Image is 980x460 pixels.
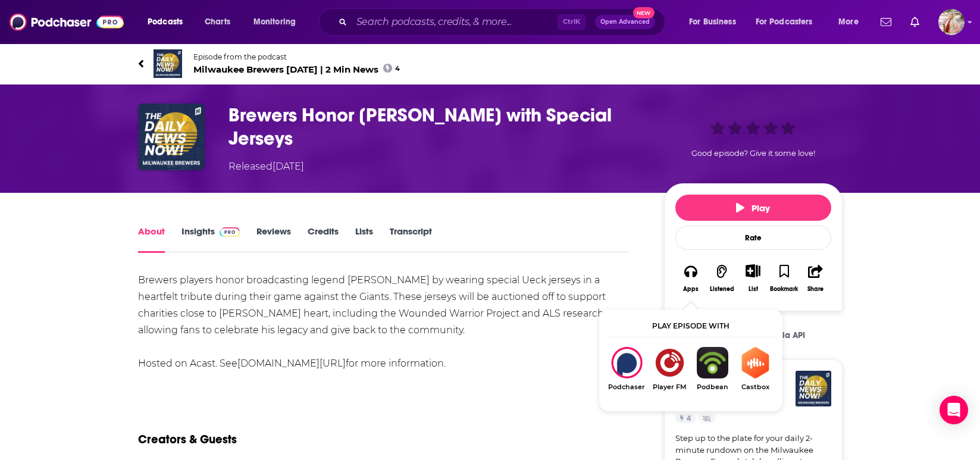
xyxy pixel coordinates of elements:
[138,104,205,170] img: Brewers Honor Bob Uecker with Special Jerseys
[687,413,691,425] span: 4
[710,286,734,293] div: Listened
[138,226,165,253] a: About
[734,383,777,391] span: Castbox
[595,15,655,29] button: Open AdvancedNew
[330,8,677,36] div: Search podcasts, credits, & more...
[605,383,648,391] span: Podchaser
[245,12,311,32] button: open menu
[769,256,800,300] button: Bookmark
[605,347,648,391] div: Brewers Honor Bob Uecker with Special Jerseys on Podchaser
[683,286,699,293] div: Apps
[390,226,432,253] a: Transcript
[395,66,400,71] span: 4
[938,9,965,35] span: Logged in as kmccue
[308,226,339,253] a: Credits
[138,49,843,78] a: Milwaukee Brewers Today | 2 Min NewsEpisode from the podcastMilwaukee Brewers [DATE] | 2 Min News4
[181,226,240,253] a: InsightsPodchaser Pro
[205,14,230,30] span: Charts
[675,256,706,300] button: Apps
[770,286,798,293] div: Bookmark
[605,315,777,337] div: Play episode with
[600,19,650,25] span: Open Advanced
[938,9,965,35] button: Show profile menu
[906,12,924,32] a: Show notifications dropdown
[741,264,765,277] button: Show More Button
[691,383,734,391] span: Podbean
[838,14,859,30] span: More
[691,149,815,158] span: Good episode? Give it some love!
[756,14,813,30] span: For Podcasters
[10,11,124,33] img: Podchaser - Follow, Share and Rate Podcasts
[139,12,198,32] button: open menu
[734,347,777,391] a: CastboxCastbox
[796,371,831,406] img: Milwaukee Brewers Today | 2 Min News
[138,272,629,372] div: Brewers players honor broadcasting legend [PERSON_NAME] by wearing special Ueck jerseys in a hear...
[193,52,400,61] span: Episode from the podcast
[648,383,691,391] span: Player FM
[691,347,734,391] a: PodbeanPodbean
[253,14,296,30] span: Monitoring
[256,226,291,253] a: Reviews
[749,285,758,293] div: List
[706,256,737,300] button: Listened
[737,256,768,300] div: Show More ButtonList
[228,159,304,174] div: Released [DATE]
[197,12,237,32] a: Charts
[154,49,182,78] img: Milwaukee Brewers Today | 2 Min News
[675,226,831,250] div: Rate
[736,202,770,214] span: Play
[355,226,373,253] a: Lists
[940,396,968,424] div: Open Intercom Messenger
[681,12,751,32] button: open menu
[675,195,831,221] button: Play
[138,432,237,447] h2: Creators & Guests
[237,358,346,369] a: [DOMAIN_NAME][URL]
[748,12,830,32] button: open menu
[558,14,586,30] span: Ctrl K
[689,14,736,30] span: For Business
[800,256,831,300] button: Share
[193,64,400,75] span: Milwaukee Brewers [DATE] | 2 Min News
[148,14,183,30] span: Podcasts
[938,9,965,35] img: User Profile
[807,286,824,293] div: Share
[228,104,645,150] h1: Brewers Honor Bob Uecker with Special Jerseys
[648,347,691,391] a: Player FMPlayer FM
[352,12,558,32] input: Search podcasts, credits, & more...
[830,12,873,32] button: open menu
[876,12,896,32] a: Show notifications dropdown
[633,7,655,18] span: New
[675,414,696,423] a: 4
[220,227,240,237] img: Podchaser Pro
